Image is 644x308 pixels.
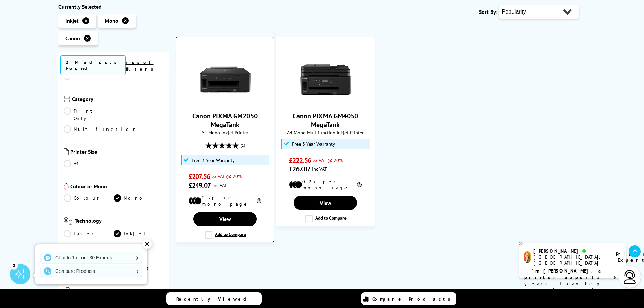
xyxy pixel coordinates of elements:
span: A4 Mono Inkjet Printer [180,129,270,136]
img: Canon PIXMA GM4050 MegaTank [300,54,351,105]
img: Technology [64,217,73,225]
a: reset filters [126,59,157,72]
a: A4 [64,160,114,167]
span: Mono [105,17,118,24]
img: Category [64,96,70,102]
a: Canon PIXMA GM2050 MegaTank [192,112,258,129]
img: Colour or Mono [64,183,69,190]
a: Laser [64,230,114,237]
div: ✕ [142,239,152,249]
b: I'm [PERSON_NAME], a printer expert [524,268,603,280]
img: amy-livechat.png [524,251,531,263]
a: Inkjet [114,230,164,237]
span: 2 Products Found [60,55,126,75]
span: Inkjet [65,17,79,24]
a: Colour [64,194,114,202]
span: £222.56 [289,156,311,165]
img: Printer Size [64,148,69,155]
span: Colour or Mono [70,183,164,191]
span: Recently Viewed [176,296,253,302]
a: Canon PIXMA GM4050 MegaTank [300,99,351,106]
span: Compare Products [372,296,454,302]
span: £207.56 [189,172,210,181]
div: [PERSON_NAME] [533,248,607,254]
a: Compare Products [361,292,456,305]
a: Chat to 1 of our 30 Experts [41,252,142,263]
span: inc VAT [312,166,327,172]
span: ex VAT @ 20% [212,173,242,180]
a: Print Only [64,107,114,122]
span: £249.07 [189,181,211,190]
div: [GEOGRAPHIC_DATA], [GEOGRAPHIC_DATA] [533,254,607,266]
a: Canon PIXMA GM4050 MegaTank [293,112,358,129]
label: Add to Compare [305,215,347,222]
p: of 8 years! I can help you choose the right product [524,268,621,300]
span: A4 Mono Multifunction Inkjet Printer [280,129,371,136]
div: 3 [10,262,18,269]
span: (1) [241,139,245,152]
img: Canon PIXMA GM2050 MegaTank [200,54,251,105]
span: inc VAT [212,182,227,188]
a: View [193,212,256,226]
span: ex VAT @ 20% [313,157,343,163]
span: Connectivity [74,287,164,295]
a: Compare Products [41,266,142,277]
span: Free 3 Year Warranty [292,141,335,147]
li: 0.2p per mono page [289,179,362,191]
span: Canon [65,35,80,42]
a: Recently Viewed [166,292,262,305]
span: Category [72,96,164,104]
img: Connectivity [64,287,72,294]
a: Mono [114,194,164,202]
label: Add to Compare [205,231,246,239]
span: Printer Size [70,148,164,157]
img: user-headset-light.svg [623,270,637,284]
a: Canon PIXMA GM2050 MegaTank [200,99,251,106]
span: Free 3 Year Warranty [192,158,235,163]
span: Sort By: [479,8,497,15]
span: £267.07 [289,165,310,173]
a: Multifunction [64,125,137,133]
span: Technology [75,217,164,227]
div: Currently Selected [58,3,169,10]
li: 0.2p per mono page [189,195,261,207]
a: View [294,196,357,210]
